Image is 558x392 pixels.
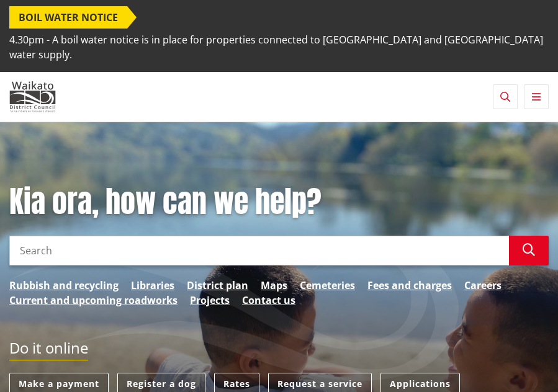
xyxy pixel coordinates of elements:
a: Careers [464,278,502,293]
h1: Kia ora, how can we help? [9,184,549,220]
a: Current and upcoming roadworks [9,293,178,308]
a: District plan [187,278,248,293]
a: Maps [261,278,287,293]
img: Waikato District Council - Te Kaunihera aa Takiwaa o Waikato [9,81,56,112]
a: Libraries [131,278,174,293]
a: Rubbish and recycling [9,278,119,293]
a: Contact us [242,293,295,308]
a: Projects [190,293,230,308]
span: BOIL WATER NOTICE [9,6,127,29]
h2: Do it online [9,339,88,361]
span: 4.30pm - A boil water notice is in place for properties connected to [GEOGRAPHIC_DATA] and [GEOGR... [9,29,549,66]
a: Fees and charges [367,278,452,293]
input: Search input [9,236,509,265]
a: Cemeteries [300,278,355,293]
